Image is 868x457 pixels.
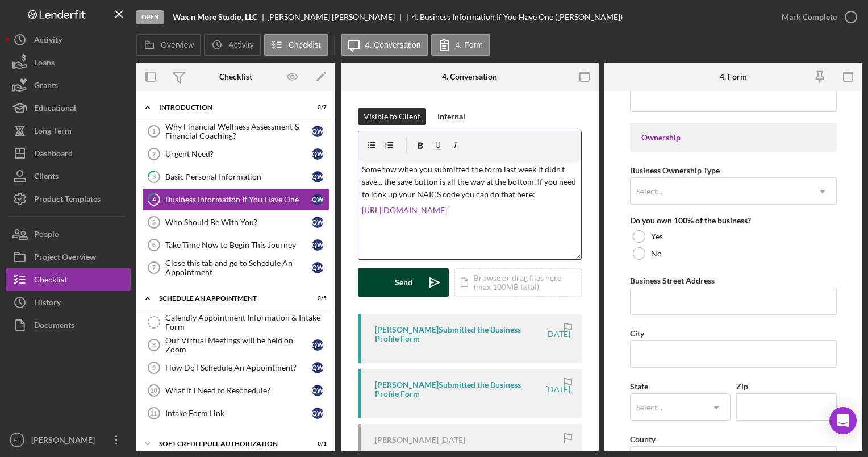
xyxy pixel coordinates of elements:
[312,126,323,137] div: Q W
[159,295,298,302] div: Schedule An Appointment
[34,268,67,294] div: Checklist
[142,188,329,211] a: 4Business Information If You Have OneQW
[651,249,662,258] label: No
[34,51,55,77] div: Loans
[6,246,131,268] button: Project Overview
[142,165,329,188] a: 3Basic Personal InformationQW
[173,13,257,22] b: Wax n More Studio, LLC
[651,232,663,241] label: Yes
[264,34,328,56] button: Checklist
[165,363,312,372] div: How Do I Schedule An Appointment?
[312,262,323,273] div: Q W
[442,72,497,81] div: 4. Conversation
[6,291,131,314] a: History
[312,385,323,396] div: Q W
[152,264,156,271] tspan: 7
[375,325,544,343] div: [PERSON_NAME] Submitted the Business Profile Form
[630,329,644,338] label: City
[312,194,323,205] div: Q W
[165,336,312,354] div: Our Virtual Meetings will be held on Zoom
[431,34,490,56] button: 4. Form
[6,188,131,210] button: Product Templates
[204,34,261,56] button: Activity
[142,311,329,334] a: Calendly Appointment Information & Intake Form
[545,330,570,339] time: 2025-09-15 21:11
[375,380,544,398] div: [PERSON_NAME] Submitted the Business Profile Form
[142,143,329,165] a: 2Urgent Need?QW
[219,72,252,81] div: Checklist
[362,205,447,215] a: [URL][DOMAIN_NAME]
[432,108,471,125] button: Internal
[152,151,156,157] tspan: 2
[375,435,439,444] div: [PERSON_NAME]
[6,429,131,451] button: ET[PERSON_NAME]
[150,387,157,394] tspan: 10
[152,196,156,203] tspan: 4
[28,429,102,454] div: [PERSON_NAME]
[152,242,156,248] tspan: 6
[165,122,312,140] div: Why Financial Wellness Assessment & Financial Coaching?
[152,342,156,348] tspan: 8
[358,268,449,297] button: Send
[306,441,327,447] div: 0 / 1
[152,128,156,135] tspan: 1
[358,108,426,125] button: Visible to Client
[630,276,715,285] label: Business Street Address
[395,268,412,297] div: Send
[267,13,404,22] div: [PERSON_NAME] [PERSON_NAME]
[165,218,312,227] div: Who Should Be With You?
[312,339,323,351] div: Q W
[159,104,298,111] div: Introduction
[165,240,312,250] div: Take Time Now to Begin This Journey
[6,97,131,119] button: Educational
[6,314,131,336] button: Documents
[6,142,131,165] button: Dashboard
[165,149,312,159] div: Urgent Need?
[136,34,201,56] button: Overview
[152,364,156,371] tspan: 9
[14,437,20,443] text: ET
[159,441,298,447] div: Soft Credit Pull Authorization
[34,246,96,271] div: Project Overview
[165,386,312,395] div: What if I Need to Reschedule?
[6,119,131,142] button: Long-Term
[152,173,156,180] tspan: 3
[6,51,131,74] button: Loans
[165,195,312,204] div: Business Information If You Have One
[636,187,662,196] div: Select...
[152,219,156,226] tspan: 5
[641,133,825,142] div: Ownership
[34,28,62,54] div: Activity
[34,142,73,168] div: Dashboard
[362,163,578,201] p: Somehow when you submitted the form last week it didn't save... the save button is all the way at...
[142,234,329,256] a: 6Take Time Now to Begin This JourneyQW
[161,40,194,49] label: Overview
[545,385,570,394] time: 2025-09-15 21:11
[770,6,862,28] button: Mark Complete
[365,40,421,49] label: 4. Conversation
[437,108,465,125] div: Internal
[289,40,321,49] label: Checklist
[34,188,101,213] div: Product Templates
[341,34,428,56] button: 4. Conversation
[142,379,329,402] a: 10What if I Need to Reschedule?QW
[782,6,837,28] div: Mark Complete
[440,435,465,444] time: 2025-09-15 21:10
[6,28,131,51] a: Activity
[142,402,329,425] a: 11Intake Form LinkQW
[6,268,131,291] a: Checklist
[165,313,329,331] div: Calendly Appointment Information & Intake Form
[228,40,253,49] label: Activity
[6,74,131,97] button: Grants
[736,381,748,391] label: Zip
[34,165,59,190] div: Clients
[364,108,420,125] div: Visible to Client
[312,171,323,182] div: Q W
[6,223,131,246] button: People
